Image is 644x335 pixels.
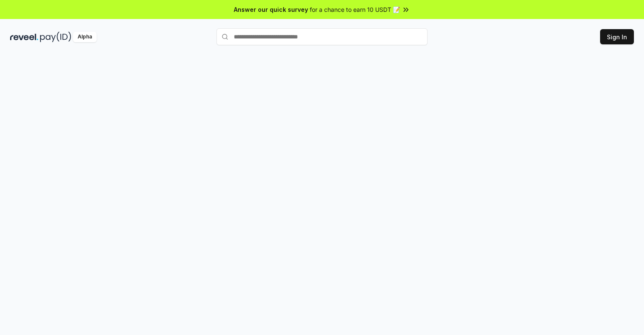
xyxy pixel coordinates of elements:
[40,32,71,42] img: pay_id
[234,5,308,14] span: Answer our quick survey
[10,32,38,42] img: reveel_dark
[600,29,634,44] button: Sign In
[310,5,400,14] span: for a chance to earn 10 USDT 📝
[73,32,97,42] div: Alpha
